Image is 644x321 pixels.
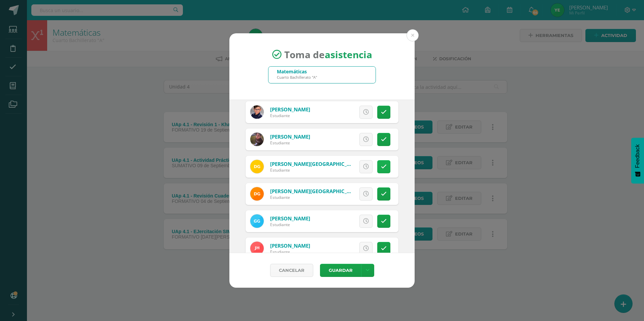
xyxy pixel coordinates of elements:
[270,215,310,222] a: [PERSON_NAME]
[250,187,264,201] img: 149199fbea0c068257c888bad0d414e5.png
[270,242,310,249] a: [PERSON_NAME]
[250,105,264,119] img: 63a7ed7e34857f0b8b09dfc6bb5d69b1.png
[270,133,310,140] a: [PERSON_NAME]
[270,194,351,200] div: Estudiante
[635,144,641,168] span: Feedback
[270,106,310,113] a: [PERSON_NAME]
[250,242,264,255] img: 481afee005ed89a4af248aab5563f87a.png
[277,68,317,75] div: Matemáticas
[277,75,317,80] div: Cuarto Bachillerato "A"
[250,214,264,228] img: a6e509266cfa2ec3207a84e57bd27fdf.png
[270,249,310,255] div: Estudiante
[250,160,264,173] img: e1655167b6b124bbbe2af681a33428e4.png
[284,48,372,61] span: Toma de
[320,264,361,277] button: Guardar
[631,138,644,183] button: Feedback - Mostrar encuesta
[270,188,362,194] a: [PERSON_NAME][GEOGRAPHIC_DATA]
[270,222,310,227] div: Estudiante
[270,264,313,277] a: Cancelar
[270,160,362,167] a: [PERSON_NAME][GEOGRAPHIC_DATA]
[270,113,310,118] div: Estudiante
[270,167,351,173] div: Estudiante
[268,67,376,83] input: Busca un grado o sección aquí...
[250,133,264,146] img: 576b603b4c8ff612d783ac8c90556080.png
[270,140,310,146] div: Estudiante
[407,29,419,41] button: Close (Esc)
[325,48,372,61] strong: asistencia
